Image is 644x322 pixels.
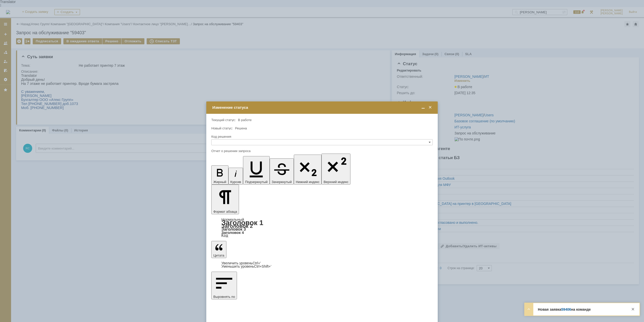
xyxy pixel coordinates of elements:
label: Новый статус: [211,126,233,130]
div: Отчет о решении запроса [211,149,432,153]
div: Изменение статуса [212,105,433,110]
button: Подчеркнутый [243,156,269,185]
div: Translator [2,2,73,6]
span: Выровнять по [213,295,235,299]
span: Курсив [230,180,241,184]
a: 59406 [561,307,571,311]
button: Верхний индекс [321,154,350,185]
button: Цитата [211,241,226,258]
span: Ctrl+' [253,261,261,265]
a: Нормальный [221,217,244,222]
span: Зачеркнутый [272,180,292,184]
span: Подчеркнутый [245,180,267,184]
strong: Новая заявка на команде [538,307,591,311]
button: Курсив [228,168,243,185]
label: Текущий статус: [211,118,236,122]
div: Развернуть [526,306,532,312]
span: В работе [238,118,252,122]
div: Формат абзаца [211,218,433,237]
a: Increase [221,261,261,265]
span: Закрыть [428,105,433,110]
button: Формат абзаца [211,185,239,214]
button: Выровнять по [211,272,237,299]
span: Свернуть (Ctrl + M) [421,105,426,110]
span: Верхний индекс [324,180,348,184]
span: Решена [235,126,247,130]
a: Заголовок 4 [221,230,244,235]
a: Код [221,233,228,238]
span: Формат абзаца [213,210,237,213]
span: Ctrl+Shift+' [254,264,271,268]
a: Заголовок 1 [221,219,263,227]
span: Цитата [213,254,224,257]
button: Нижний индекс [294,155,322,185]
div: Код решения [211,135,432,138]
span: Жирный [213,180,226,184]
a: Заголовок 3 [221,227,246,231]
a: Decrease [221,264,271,268]
button: Зачеркнутый [270,158,294,185]
div: Цитата [211,262,433,268]
span: Нижний индекс [296,180,320,184]
button: Жирный [211,165,228,185]
a: Заголовок 2 [221,223,253,229]
div: Закрыть [630,306,636,312]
